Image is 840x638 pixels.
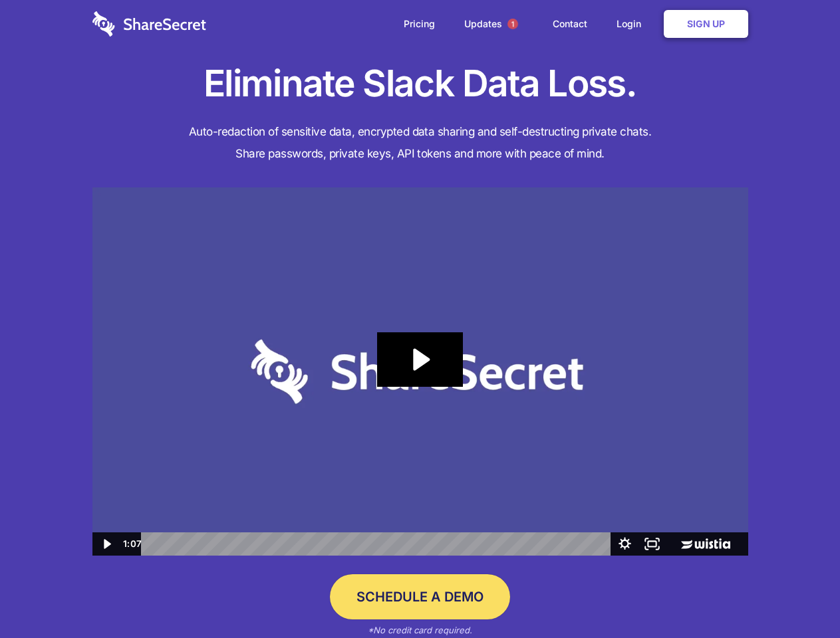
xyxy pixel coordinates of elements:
a: Sign Up [664,10,748,38]
img: Sharesecret [92,187,748,556]
span: 1 [507,19,518,29]
button: Fullscreen [638,532,666,556]
h4: Auto-redaction of sensitive data, encrypted data sharing and self-destructing private chats. Shar... [92,121,748,165]
em: *No credit card required. [368,625,472,635]
div: Playbar [152,532,605,556]
button: Play Video [92,532,120,556]
h1: Eliminate Slack Data Loss. [92,60,748,108]
a: Wistia Logo -- Learn More [666,532,748,556]
a: Pricing [390,3,448,45]
button: Show settings menu [611,532,638,556]
a: Schedule a Demo [330,574,510,619]
img: logo-wordmark-white-trans-d4663122ce5f474addd5e946df7df03e33cb6a1c49d2221995e7729f52c070b2.svg [92,11,206,37]
iframe: Drift Widget Chat Controller [773,572,824,622]
a: Login [603,3,661,45]
button: Play Video: Sharesecret Slack Extension [377,332,462,387]
a: Contact [539,3,601,45]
